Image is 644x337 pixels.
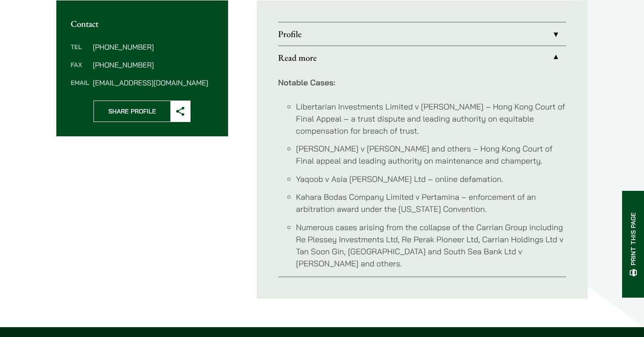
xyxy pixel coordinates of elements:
[278,22,566,46] a: Profile
[71,18,214,29] h2: Contact
[71,79,89,86] dt: Email
[94,101,170,122] span: Share Profile
[71,43,89,61] dt: Tel
[296,101,566,137] li: Libertarian Investments Limited v [PERSON_NAME] – Hong Kong Court of Final Appeal – a trust dispu...
[71,61,89,79] dt: Fax
[93,79,213,86] dd: [EMAIL_ADDRESS][DOMAIN_NAME]
[278,69,566,277] div: Read more
[296,191,566,215] li: Kahara Bodas Company Limited v Pertamina – enforcement of an arbitration award under the [US_STAT...
[278,77,335,88] strong: Notable Cases:
[296,173,566,185] li: Yaqoob v Asia [PERSON_NAME] Ltd – online defamation.
[93,61,213,68] dd: [PHONE_NUMBER]
[296,143,566,167] li: [PERSON_NAME] v [PERSON_NAME] and others – Hong Kong Court of Final appeal and leading authority ...
[278,46,566,69] a: Read more
[296,221,566,270] li: Numerous cases arising from the collapse of the Carrian Group including Re Plessey Investments Lt...
[93,101,191,122] button: Share Profile
[93,43,213,51] dd: [PHONE_NUMBER]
